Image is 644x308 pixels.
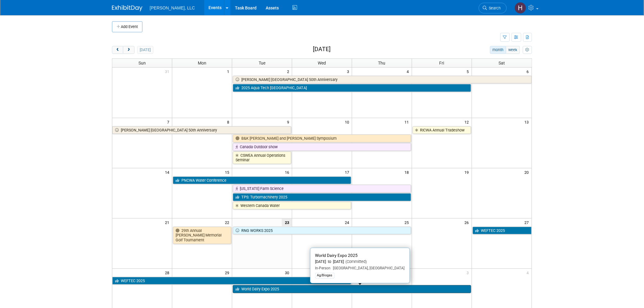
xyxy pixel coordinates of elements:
span: Tue [259,61,265,65]
a: Canada Outdoor show [233,143,411,151]
span: 16 [284,168,292,176]
span: 28 [164,269,172,276]
i: Personalize Calendar [525,48,529,52]
button: prev [112,46,123,54]
span: 6 [526,68,532,75]
img: ExhibitDay [112,5,142,11]
span: 19 [464,168,472,176]
a: B&K [PERSON_NAME] and [PERSON_NAME] Symposium [233,135,411,142]
span: Sun [138,61,146,65]
span: 21 [164,219,172,226]
span: 25 [404,219,412,226]
span: 4 [406,68,412,75]
span: Sat [499,61,505,65]
span: 17 [344,168,352,176]
a: RNG WORKS 2025 [233,227,411,235]
span: In-Person [315,266,331,270]
span: Thu [378,61,386,65]
span: 26 [464,219,472,226]
span: Search [487,6,501,10]
a: 29th Annual [PERSON_NAME] Memorial Golf Tournament [173,227,231,244]
a: [US_STATE] Farm Science [233,185,411,193]
button: month [490,46,506,54]
span: Fri [439,61,444,65]
h2: [DATE] [313,46,331,53]
div: [DATE] to [DATE] [315,259,405,264]
button: Add Event [112,21,142,32]
a: Western Canada Water [233,202,351,210]
a: Search [479,3,507,13]
span: 31 [164,68,172,75]
a: [PERSON_NAME] [GEOGRAPHIC_DATA] 50th Anniversary [112,126,291,134]
span: 4 [526,269,532,276]
span: 10 [344,118,352,126]
a: PNCWA Water Conference [173,177,351,184]
a: TPS: Turbomachinery 2025 [233,193,411,201]
span: 12 [464,118,472,126]
div: Ag/Biogas [315,273,334,278]
span: 20 [524,168,532,176]
span: World Dairy Expo 2025 [315,253,358,258]
a: WEFTEC 2025 [473,227,532,235]
span: Mon [198,61,206,65]
span: [GEOGRAPHIC_DATA], [GEOGRAPHIC_DATA] [331,266,405,270]
span: 7 [166,118,172,126]
span: 27 [524,219,532,226]
a: 2025 Aqua Tech [GEOGRAPHIC_DATA] [233,84,471,92]
span: 23 [282,219,292,226]
a: CSWEA Annual Operations Seminar [233,152,291,164]
button: [DATE] [137,46,153,54]
span: 3 [466,269,472,276]
span: 22 [224,219,232,226]
span: [PERSON_NAME], LLC [150,5,195,10]
button: week [506,46,520,54]
span: 2 [286,68,292,75]
span: 15 [224,168,232,176]
span: 18 [404,168,412,176]
img: Hannah Mulholland [515,2,526,14]
a: WEFTEC 2025 [112,277,351,285]
span: (Committed) [344,259,367,264]
span: 14 [164,168,172,176]
span: 3 [346,68,352,75]
span: 29 [224,269,232,276]
a: RICWA Annual Tradeshow [413,126,471,134]
a: World Dairy Expo 2025 [233,285,471,293]
a: [PERSON_NAME] [GEOGRAPHIC_DATA] 50th Anniversary [233,76,532,84]
span: 13 [524,118,532,126]
span: 11 [404,118,412,126]
span: Wed [318,61,326,65]
button: next [123,46,134,54]
button: myCustomButton [523,46,532,54]
span: 1 [226,68,232,75]
span: 9 [286,118,292,126]
span: 30 [284,269,292,276]
span: 24 [344,219,352,226]
span: 8 [226,118,232,126]
span: 5 [466,68,472,75]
